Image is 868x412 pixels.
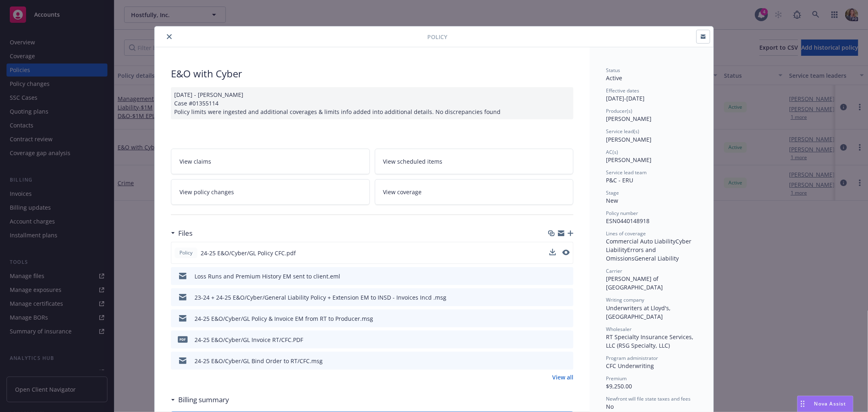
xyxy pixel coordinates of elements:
span: ESN0440148918 [606,217,649,225]
span: Policy [178,249,194,256]
button: close [164,32,174,42]
button: download file [549,249,556,257]
a: View all [552,373,573,381]
span: Stage [606,189,619,196]
span: [PERSON_NAME] [606,136,652,143]
button: download file [550,272,556,281]
span: Policy [427,33,447,41]
button: preview file [563,335,570,344]
span: Producer(s) [606,107,632,114]
span: General Liability [634,254,679,262]
span: Program administrator [606,355,658,362]
span: Active [606,74,622,82]
h3: Files [178,228,192,239]
button: Nova Assist [797,396,853,412]
div: [DATE] - [PERSON_NAME] Case #01355114 Policy limits were ingested and additional coverages & limi... [171,87,573,119]
span: 24-25 E&O/Cyber/GL Policy CFC.pdf [201,249,296,257]
span: Commercial Auto Liability [606,237,676,245]
span: Cyber Liability [606,237,693,254]
button: download file [550,335,556,344]
span: CFC Underwriting [606,362,654,370]
span: P&C - ERU [606,176,633,184]
div: 24-25 E&O/Cyber/GL Invoice RT/CFC.PDF [195,335,303,344]
span: Underwriters at Lloyd's, [GEOGRAPHIC_DATA] [606,304,672,320]
span: View coverage [383,188,422,196]
button: download file [550,357,556,365]
span: No [606,403,614,410]
a: View scheduled items [375,149,574,174]
div: Billing summary [171,394,229,405]
button: preview file [562,250,570,255]
div: Files [171,228,192,239]
button: preview file [563,314,570,323]
button: preview file [563,357,570,365]
button: preview file [562,249,570,257]
span: [PERSON_NAME] of [GEOGRAPHIC_DATA] [606,275,663,291]
span: View claims [179,157,211,166]
h3: Billing summary [178,394,229,405]
button: preview file [563,293,570,302]
span: Wholesaler [606,326,632,333]
span: Service lead(s) [606,128,639,135]
span: View scheduled items [383,157,443,166]
div: Drag to move [798,396,808,412]
span: PDF [178,336,188,342]
span: Service lead team [606,169,647,176]
div: [DATE] - [DATE] [606,87,697,103]
span: RT Specialty Insurance Services, LLC (RSG Specialty, LLC) [606,333,695,349]
span: Errors and Omissions [606,246,658,262]
span: Premium [606,375,627,382]
span: $9,250.00 [606,382,632,390]
button: download file [550,314,556,323]
a: View claims [171,149,370,174]
span: [PERSON_NAME] [606,156,652,164]
span: Carrier [606,267,622,274]
span: Newfront will file state taxes and fees [606,395,691,402]
button: download file [549,249,556,255]
span: Effective dates [606,87,639,94]
span: Nova Assist [814,400,846,407]
div: E&O with Cyber [171,67,573,81]
span: View policy changes [179,188,234,196]
span: [PERSON_NAME] [606,115,652,123]
span: Writing company [606,296,644,303]
button: preview file [563,272,570,281]
div: 23-24 + 24-25 E&O/Cyber/General Liability Policy + Extension EM to INSD - Invoices Incd .msg [195,293,446,302]
div: 24-25 E&O/Cyber/GL Policy & Invoice EM from RT to Producer.msg [195,314,373,323]
button: download file [550,293,556,302]
a: View coverage [375,179,574,205]
span: New [606,197,618,204]
div: Loss Runs and Premium History EM sent to client.eml [195,272,340,281]
span: Lines of coverage [606,230,646,237]
a: View policy changes [171,179,370,205]
span: Policy number [606,210,638,217]
span: Status [606,67,620,74]
span: AC(s) [606,149,618,156]
div: 24-25 E&O/Cyber/GL Bind Order to RT/CFC.msg [195,357,323,365]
